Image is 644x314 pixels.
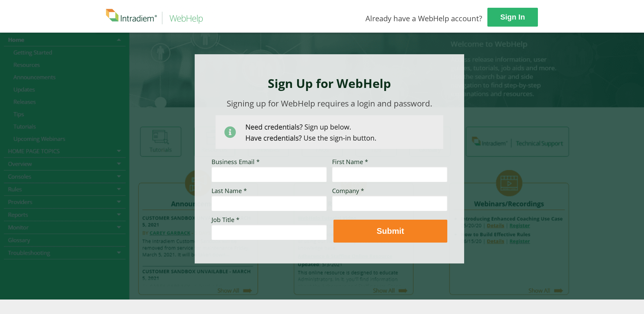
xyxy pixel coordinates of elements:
span: Last Name * [212,187,247,195]
span: First Name * [332,158,368,166]
span: Signing up for WebHelp requires a login and password. [227,98,432,109]
button: Submit [333,220,447,243]
strong: Sign Up for WebHelp [268,75,391,92]
a: Sign In [487,8,538,27]
strong: Sign In [500,13,525,21]
span: Business Email * [212,158,260,166]
span: Job Title * [212,216,239,224]
span: Company * [332,187,364,195]
strong: Submit [377,226,404,235]
img: Need Credentials? Sign up below. Have Credentials? Use the sign-in button. [216,115,443,149]
span: Already have a WebHelp account? [365,13,482,23]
